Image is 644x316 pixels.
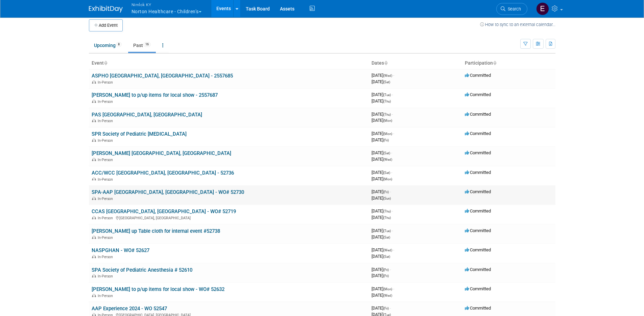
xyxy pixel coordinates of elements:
span: (Mon) [383,177,392,181]
span: (Sun) [383,197,391,200]
span: In-Person [98,119,115,123]
img: In-Person Event [92,80,96,84]
span: [DATE] [372,98,391,104]
span: - [392,112,393,117]
span: [DATE] [372,112,393,117]
span: (Wed) [383,248,392,252]
a: [PERSON_NAME] [GEOGRAPHIC_DATA], [GEOGRAPHIC_DATA] [92,150,231,156]
img: In-Person Event [92,274,96,277]
span: - [393,73,394,78]
a: ASPHO [GEOGRAPHIC_DATA], [GEOGRAPHIC_DATA] - 2557685 [92,73,233,79]
span: (Fri) [383,307,389,310]
img: ExhibitDay [89,6,123,13]
span: [DATE] [372,176,392,181]
span: In-Person [98,216,115,220]
span: [DATE] [372,254,390,259]
span: [DATE] [372,208,393,213]
span: (Thu) [383,216,391,220]
a: ACC/WCC [GEOGRAPHIC_DATA], [GEOGRAPHIC_DATA] - 52736 [92,170,234,176]
span: (Thu) [383,209,391,213]
span: In-Person [98,177,115,182]
span: (Sat) [383,171,390,175]
span: In-Person [98,158,115,162]
span: (Thu) [383,113,391,116]
span: [DATE] [372,79,390,84]
a: Upcoming8 [89,39,127,52]
a: PAS [GEOGRAPHIC_DATA], [GEOGRAPHIC_DATA] [92,112,202,118]
a: Search [496,3,527,15]
span: Committed [465,189,491,194]
a: SPA-AAP [GEOGRAPHIC_DATA], [GEOGRAPHIC_DATA] - WO# 52730 [92,189,244,195]
span: Committed [465,131,491,136]
span: [DATE] [372,267,391,272]
span: Committed [465,286,491,291]
span: [DATE] [372,137,389,142]
span: (Fri) [383,274,389,278]
span: In-Person [98,138,115,143]
span: [DATE] [372,247,394,252]
span: [DATE] [372,215,391,220]
a: [PERSON_NAME] to p/up items for local show - WO# 52632 [92,286,224,292]
span: Committed [465,208,491,213]
a: CCAS [GEOGRAPHIC_DATA], [GEOGRAPHIC_DATA] - WO# 52719 [92,208,236,215]
span: Committed [465,150,491,155]
a: [PERSON_NAME] up Table cloth for internal event #52738 [92,228,220,234]
span: In-Person [98,274,115,278]
span: [DATE] [372,306,391,311]
span: (Tue) [383,229,391,233]
span: In-Person [98,99,115,104]
span: 8 [116,42,122,47]
a: SPR Society of Pediatric [MEDICAL_DATA] [92,131,187,137]
th: Event [89,58,369,69]
span: [DATE] [372,189,391,194]
img: In-Person Event [92,235,96,239]
img: In-Person Event [92,119,96,122]
span: (Fri) [383,138,389,142]
img: Elizabeth Griffin [536,2,549,15]
span: (Wed) [383,158,392,161]
img: In-Person Event [92,197,96,200]
a: AAP Experience 2024 - WO 52547 [92,306,167,312]
span: - [391,150,392,155]
th: Participation [462,58,555,69]
span: Committed [465,306,491,311]
span: [DATE] [372,170,392,175]
button: Add Event [89,19,123,31]
span: - [393,286,394,291]
span: (Mon) [383,119,392,122]
span: (Fri) [383,190,389,194]
span: Committed [465,170,491,175]
span: - [391,170,392,175]
span: 16 [143,42,151,47]
span: - [393,131,394,136]
span: - [390,189,391,194]
span: [DATE] [372,293,392,298]
a: Past16 [128,39,156,52]
span: [DATE] [372,73,394,78]
a: [PERSON_NAME] to p/up items for local show - 2557687 [92,92,218,98]
span: (Tue) [383,93,391,97]
span: In-Person [98,255,115,259]
span: (Mon) [383,132,392,136]
span: [DATE] [372,157,392,162]
span: Nimlok KY [132,1,201,8]
a: How to sync to an external calendar... [480,22,555,27]
span: (Mon) [383,287,392,291]
span: (Sat) [383,151,390,155]
a: Sort by Event Name [104,60,107,66]
a: Sort by Participation Type [493,60,496,66]
span: - [390,267,391,272]
span: Committed [465,73,491,78]
span: In-Person [98,197,115,201]
img: In-Person Event [92,158,96,161]
a: Sort by Start Date [384,60,387,66]
img: In-Person Event [92,177,96,181]
span: - [393,247,394,252]
span: Committed [465,267,491,272]
span: [DATE] [372,234,390,240]
span: [DATE] [372,273,389,278]
th: Dates [369,58,462,69]
img: In-Person Event [92,216,96,219]
img: In-Person Event [92,255,96,258]
span: Committed [465,228,491,233]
